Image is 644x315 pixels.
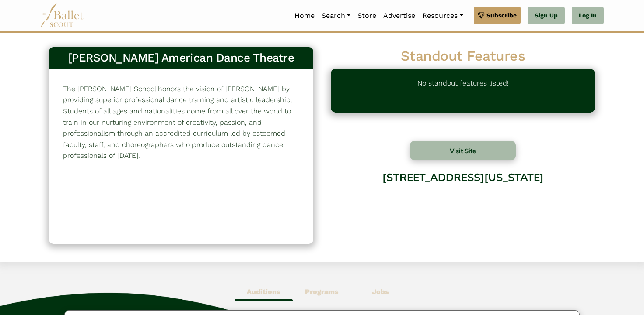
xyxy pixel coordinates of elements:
[528,7,565,24] a: Sign Up
[56,51,306,65] h3: [PERSON_NAME] American Dance Theatre
[247,288,280,296] b: Auditions
[410,141,516,160] button: Visit Site
[417,78,509,104] p: No standout features listed!
[372,288,389,296] b: Jobs
[419,7,466,25] a: Resources
[318,7,354,25] a: Search
[572,7,604,24] a: Log In
[331,47,595,65] h2: Standout Features
[305,288,339,296] b: Programs
[486,10,517,20] span: Subscribe
[380,7,419,25] a: Advertise
[474,7,521,24] a: Subscribe
[478,10,485,20] img: gem.svg
[331,164,595,235] div: [STREET_ADDRESS][US_STATE]
[354,7,380,25] a: Store
[291,7,318,25] a: Home
[63,83,299,161] p: The [PERSON_NAME] School honors the vision of [PERSON_NAME] by providing superior professional da...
